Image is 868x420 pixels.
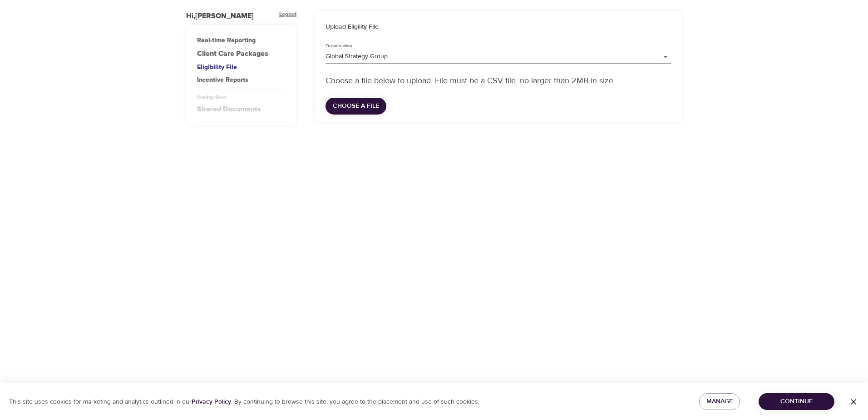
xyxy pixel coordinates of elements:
[766,396,827,407] span: Continue
[325,22,671,32] h6: Upload Eligility File
[699,393,740,410] button: Manage
[186,11,254,21] div: Hi, [PERSON_NAME]
[325,98,386,115] button: Choose a file
[197,94,286,100] div: Coming Soon
[279,11,296,21] div: Logout
[197,36,286,45] div: Real-time Reporting
[197,63,286,72] div: Eligibility File
[706,396,733,407] span: Manage
[333,100,379,112] span: Choose a file
[759,393,834,410] button: Continue
[325,44,352,49] label: Organization
[197,104,286,115] div: Shared Documents
[325,75,671,87] p: Choose a file below to upload. File must be a CSV file, no larger than 2MB in size.
[192,398,231,406] a: Privacy Policy
[325,50,671,64] div: Global Strategy Group
[197,75,286,85] div: Incentive Reports
[197,49,286,59] a: Client Care Packages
